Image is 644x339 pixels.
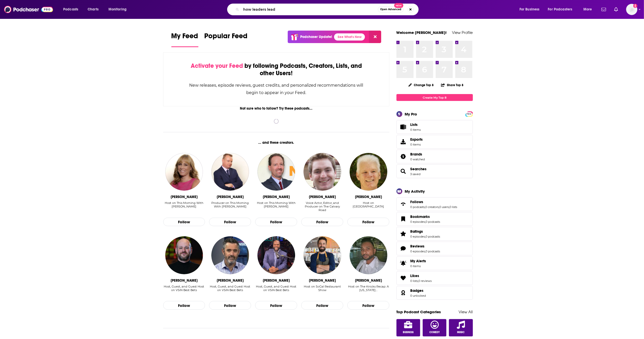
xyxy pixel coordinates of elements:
[301,201,343,212] div: Voice Actor, Editor, and Producer on The Calvary Road
[429,331,440,334] span: Comedy
[347,285,389,296] div: Host on The Knicks Recap: A New York…
[410,220,425,224] a: 0 episodes
[626,4,637,15] button: Show profile menu
[449,319,473,336] a: Music
[263,195,290,199] div: Gordon Deal
[396,319,420,336] a: Business
[410,158,425,161] a: 0 watched
[211,153,249,191] img: Mike Gavin
[410,137,423,142] span: Exports
[347,301,389,310] button: Follow
[396,135,473,149] a: Exports
[410,128,421,132] span: 0 items
[217,195,244,199] div: Mike Gavin
[410,288,426,293] a: Badges
[403,331,414,334] span: Business
[108,6,127,13] span: Monitoring
[398,123,408,131] span: Lists
[171,278,198,283] div: Wes Reynolds
[396,227,473,241] span: Ratings
[410,200,423,204] span: Follows
[449,205,450,209] span: ,
[410,259,426,263] span: My Alerts
[4,5,53,14] img: Podchaser - Follow, Share and Rate Podcasts
[396,271,473,285] span: Likes
[410,273,432,278] a: Likes
[301,218,343,226] button: Follow
[425,205,426,209] span: ,
[163,140,390,145] div: ... and these creators.
[398,260,408,267] span: My Alerts
[459,309,473,314] a: View All
[410,229,440,234] a: Ratings
[396,242,473,255] span: Reviews
[209,201,251,212] div: Producer on This Morning With Gordon Deal
[396,150,473,163] span: Brands
[545,5,580,14] button: open menu
[410,244,440,249] a: Reviews
[163,106,390,111] div: Not sure who to follow? Try these podcasts...
[204,32,248,47] a: Popular Feed
[419,279,432,283] a: 0 reviews
[232,4,423,15] div: Search podcasts, credits, & more...
[450,205,457,209] a: 0 lists
[165,236,203,274] a: Wes Reynolds
[350,153,387,191] img: Sam Allen
[410,152,425,157] a: Brands
[398,245,408,252] a: Reviews
[396,286,473,300] span: Badges
[405,189,425,194] div: My Activity
[410,288,424,293] span: Badges
[300,35,332,39] p: Podchaser Update!
[410,229,423,234] span: Ratings
[163,218,205,226] button: Follow
[355,195,382,199] div: Sam Allen
[171,32,198,47] a: My Feed
[426,220,440,224] a: 0 podcasts
[257,236,295,274] img: Femi Abebefe
[209,285,251,296] div: Host, Guest, and Guest Host on VSiN Best Bets
[410,167,427,171] a: Searches
[301,285,343,296] div: Host on SoCal Restaurant Show
[350,236,387,274] a: Troy Mahabir
[163,301,205,310] button: Follow
[612,5,620,14] a: Show notifications dropdown
[396,212,473,226] span: Bookmarks
[304,236,341,274] img: Andrew Gruel
[426,250,440,253] a: 0 podcasts
[410,205,425,209] a: 0 podcasts
[398,275,408,282] a: Likes
[410,152,422,157] span: Brands
[255,201,297,208] div: Host on This Morning With [PERSON_NAME]
[163,285,205,296] div: Host, Guest, and Guest Host on VSiN Best Bets
[380,8,401,11] span: Open Advanced
[425,220,426,224] span: ,
[410,122,418,127] span: Lists
[304,153,341,191] a: Daniel Cuneo
[410,273,419,278] span: Likes
[425,250,426,253] span: ,
[599,5,608,14] a: Show notifications dropdown
[84,5,102,14] a: Charts
[398,168,408,175] a: Searches
[163,285,205,292] div: Host, Guest, and Guest Host on VSiN Best Bets
[301,301,343,310] button: Follow
[165,153,203,191] img: Jennifer Kushinka
[257,153,295,191] img: Gordon Deal
[398,215,408,223] a: Bookmarks
[209,285,251,292] div: Host, Guest, and Guest Host on VSiN Best Bets
[410,214,430,219] span: Bookmarks
[396,94,473,101] a: Create My Top 8
[396,256,473,270] a: My Alerts
[396,120,473,134] a: Lists
[255,301,297,310] button: Follow
[204,32,248,43] span: Popular Feed
[209,201,251,208] div: Producer on This Morning With [PERSON_NAME]
[398,153,408,160] a: Brands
